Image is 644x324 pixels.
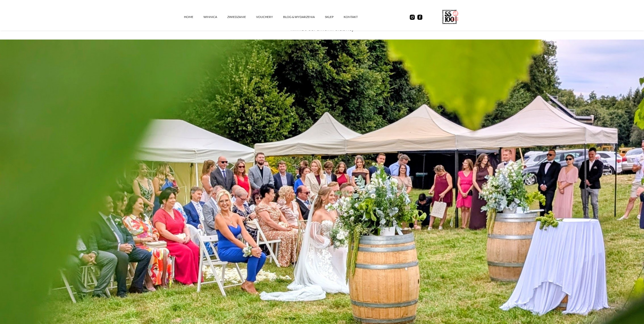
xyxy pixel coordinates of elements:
[325,9,344,25] a: SKLEP
[344,9,368,25] a: kontakt
[184,9,203,25] a: Home
[256,9,283,25] a: vouchery
[227,9,256,25] a: ZWIEDZANIE
[283,9,325,25] a: Blog & Wydarzenia
[203,9,227,25] a: winnica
